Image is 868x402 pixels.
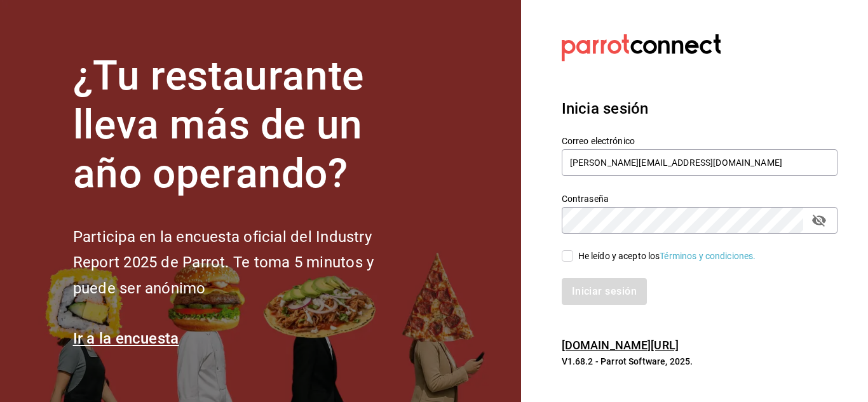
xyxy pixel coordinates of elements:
[562,355,837,368] p: V1.68.2 - Parrot Software, 2025.
[562,149,837,176] input: Ingresa tu correo electrónico
[73,224,416,302] h2: Participa en la encuesta oficial del Industry Report 2025 de Parrot. Te toma 5 minutos y puede se...
[562,338,679,352] a: [DOMAIN_NAME][URL]
[578,250,756,263] div: He leído y acepto los
[562,137,837,145] label: Correo electrónico
[562,97,837,120] h3: Inicia sesión
[660,251,756,261] a: Términos y condiciones.
[562,194,837,203] label: Contraseña
[808,210,830,231] button: passwordField
[73,52,416,198] h1: ¿Tu restaurante lleva más de un año operando?
[73,330,179,347] a: Ir a la encuesta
